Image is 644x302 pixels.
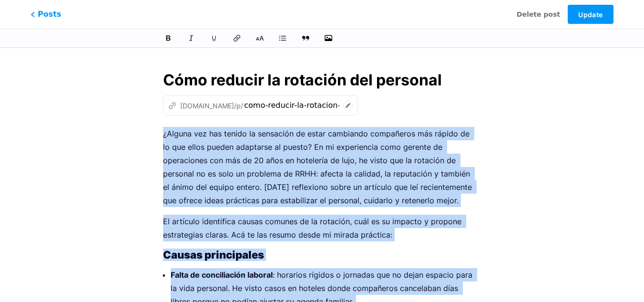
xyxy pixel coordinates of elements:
[578,10,603,19] span: Update
[163,215,481,241] p: El artículo identifica causas comunes de la rotación, cuál es su impacto y propone estrategias cl...
[568,5,613,24] button: Update
[163,249,264,261] strong: Causas principales
[168,101,243,111] div: [DOMAIN_NAME]/p/
[163,127,481,207] p: ¿Alguna vez has tenido la sensación de estar cambiando compañeros más rápido de lo que ellos pued...
[163,69,481,92] input: Title
[171,270,273,280] strong: Falta de conciliación laboral
[31,9,61,20] span: Posts
[517,10,560,20] span: Delete post
[517,5,560,24] button: Delete post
